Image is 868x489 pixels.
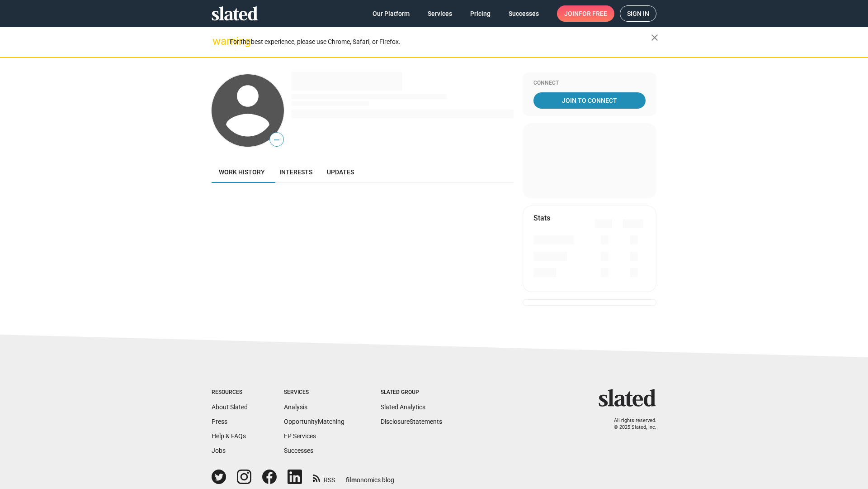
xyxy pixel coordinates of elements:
a: Our Platform [365,5,417,22]
a: Join To Connect [533,92,646,109]
a: Analysis [284,403,307,411]
div: Services [284,389,344,396]
a: Services [420,5,459,22]
a: Sign in [620,5,656,22]
a: EP Services [284,432,316,440]
a: Help & FAQs [212,432,246,440]
div: Connect [533,80,646,87]
div: Resources [212,389,248,396]
div: For the best experience, please use Chrome, Safari, or Firefox. [230,36,651,48]
span: Updates [327,168,354,176]
a: Successes [284,447,313,454]
a: Pricing [463,5,498,22]
a: filmonomics blog [346,469,394,484]
span: Successes [509,5,539,22]
span: Join [564,5,607,22]
a: Jobs [212,447,226,454]
span: — [270,134,283,146]
span: for free [579,5,607,22]
a: About Slated [212,403,248,411]
a: DisclosureStatements [381,418,442,425]
a: Successes [501,5,546,22]
p: All rights reserved. © 2025 Slated, Inc. [604,417,656,431]
a: Joinfor free [557,5,614,22]
a: Updates [320,161,361,183]
span: Join To Connect [535,92,644,109]
a: OpportunityMatching [284,418,344,425]
span: Pricing [470,5,491,22]
span: Services [428,5,452,22]
span: Interests [279,168,312,176]
mat-icon: warning [212,36,223,47]
div: Slated Group [381,389,442,396]
span: Sign in [627,6,649,21]
span: Work history [219,168,265,176]
a: Press [212,418,227,425]
a: Interests [272,161,320,183]
a: Work history [212,161,272,183]
span: film [346,476,357,484]
a: Slated Analytics [381,403,425,411]
mat-icon: close [649,32,660,43]
mat-card-title: Stats [533,213,550,223]
a: RSS [313,470,335,484]
span: Our Platform [373,5,410,22]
